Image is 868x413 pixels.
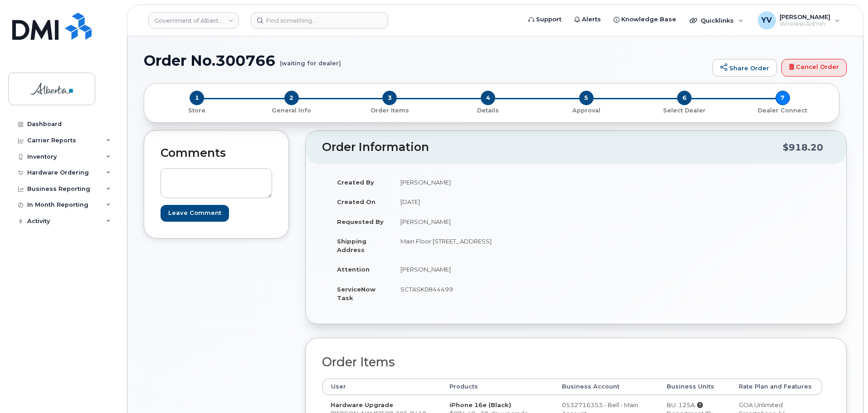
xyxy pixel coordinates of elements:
a: Cancel Order [781,59,847,77]
strong: Shipping Address [337,238,366,253]
p: Order Items [344,107,435,115]
p: Select Dealer [639,107,730,115]
input: Leave Comment [161,205,229,222]
h2: Order Items [322,355,823,369]
h1: Order No.300766 [144,53,708,68]
span: 3 [382,91,397,105]
strong: Hardware Upgrade [331,401,393,408]
td: [DATE] [392,192,569,212]
small: (waiting for dealer) [280,53,341,67]
p: Approval [541,107,632,115]
span: 2 [284,91,299,105]
strong: Requested By [337,218,384,225]
a: 6 Select Dealer [635,105,734,115]
div: BU: 125A [667,401,722,409]
p: Store [155,107,239,115]
strong: ServiceNow Task [337,286,375,301]
a: 4 Details [439,105,537,115]
strong: Created By [337,179,374,186]
a: Share Order [712,59,777,77]
th: Business Account [554,379,658,395]
th: Rate Plan and Features [731,379,823,395]
td: Main Floor [STREET_ADDRESS] [392,231,569,259]
a: 1 Store [151,105,243,115]
a: 3 Order Items [341,105,439,115]
a: 2 General Info [243,105,341,115]
th: User [322,379,441,395]
span: 5 [579,91,594,105]
td: [PERSON_NAME] [392,172,569,192]
th: Business Units [658,379,731,395]
strong: Created On [337,198,375,205]
a: 5 Approval [537,105,635,115]
p: Details [443,107,534,115]
strong: iPhone 16e (Black) [449,401,511,408]
p: General Info [246,107,337,115]
td: [PERSON_NAME] [392,212,569,232]
h2: Comments [161,147,272,160]
td: [PERSON_NAME] [392,259,569,279]
strong: Attention [337,266,370,273]
div: $918.20 [783,139,823,156]
h2: Order Information [322,141,783,154]
th: Products [441,379,553,395]
span: 4 [481,91,495,105]
span: 1 [190,91,204,105]
span: 6 [677,91,692,105]
td: SCTASK0844499 [392,279,569,307]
